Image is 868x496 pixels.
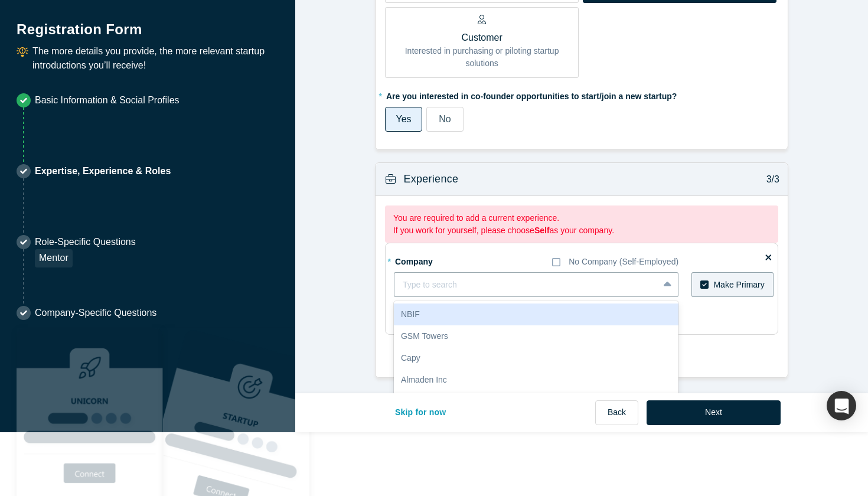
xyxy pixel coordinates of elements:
[394,391,678,413] div: Zimride
[35,164,171,178] p: Expertise, Experience & Roles
[394,325,678,347] div: GSM Towers
[35,235,136,249] p: Role-Specific Questions
[35,306,156,320] p: Company-Specific Questions
[713,279,764,291] div: Make Primary
[393,224,770,237] p: If you work for yourself, please choose as your company.
[394,304,678,325] div: NBIF
[394,369,678,391] div: Almaden Inc
[403,171,458,187] h3: Experience
[394,45,570,70] p: Interested in purchasing or piloting startup solutions
[595,400,638,425] button: Back
[569,256,678,268] div: No Company (Self-Employed)
[17,6,279,40] h1: Registration Form
[32,44,279,73] p: The more details you provide, the more relevant startup introductions you’ll receive!
[35,249,73,267] div: Mentor
[647,400,781,425] button: Next
[394,252,460,268] label: Company
[396,114,411,124] span: Yes
[383,400,459,425] button: Skip for now
[385,86,778,103] label: Are you interested in co-founder opportunities to start/join a new startup?
[534,226,550,235] strong: Self
[393,212,770,224] p: You are required to add a current experience.
[394,31,570,45] p: Customer
[35,93,180,107] p: Basic Information & Social Profiles
[760,172,779,187] p: 3/3
[394,347,678,369] div: Capy
[439,114,451,124] span: No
